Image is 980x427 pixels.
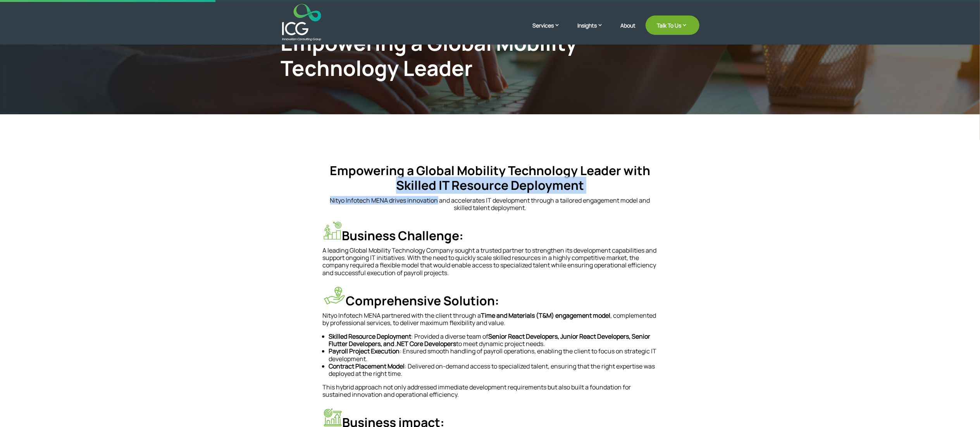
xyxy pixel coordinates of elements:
[646,15,699,35] a: Talk To Us
[323,247,658,277] p: A leading Global Mobility Technology Company sought a trusted partner to strengthen its developme...
[329,347,400,355] strong: Payroll Project Execution
[941,390,980,427] iframe: Chat Widget
[323,221,658,247] h4: Business Challenge:
[481,311,611,320] strong: Time and Materials (T&M) engagement model
[323,312,658,333] p: Nityo Infotech MENA partnered with the client through a , complemented by professional services, ...
[329,333,658,348] p: : Provided a diverse team of to meet dynamic project needs.
[578,21,611,41] a: Insights
[621,22,636,41] a: About
[329,363,658,377] p: : Delivered on-demand access to specialized talent, ensuring that the right expertise was deploye...
[323,286,658,312] h4: Comprehensive Solution:
[281,30,603,81] div: Empowering a Global Mobility Technology Leader
[323,197,658,212] p: Nityo Infotech MENA drives innovation and accelerates IT development through a tailored engagemen...
[533,21,568,41] a: Services
[329,332,651,348] strong: Senior React Developers, Junior React Developers, Senior Flutter Developers, and .NET Core Develo...
[329,348,658,362] p: : Ensured smooth handling of payroll operations, enabling the client to focus on strategic IT dev...
[282,4,321,41] img: ICG
[329,332,412,341] strong: Skilled Resource Deployment
[323,384,658,398] p: This hybrid approach not only addressed immediate development requirements but also built a found...
[329,362,405,370] strong: Contract Placement Model
[323,163,658,197] h4: Empowering a Global Mobility Technology Leader with Skilled IT Resource Deployment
